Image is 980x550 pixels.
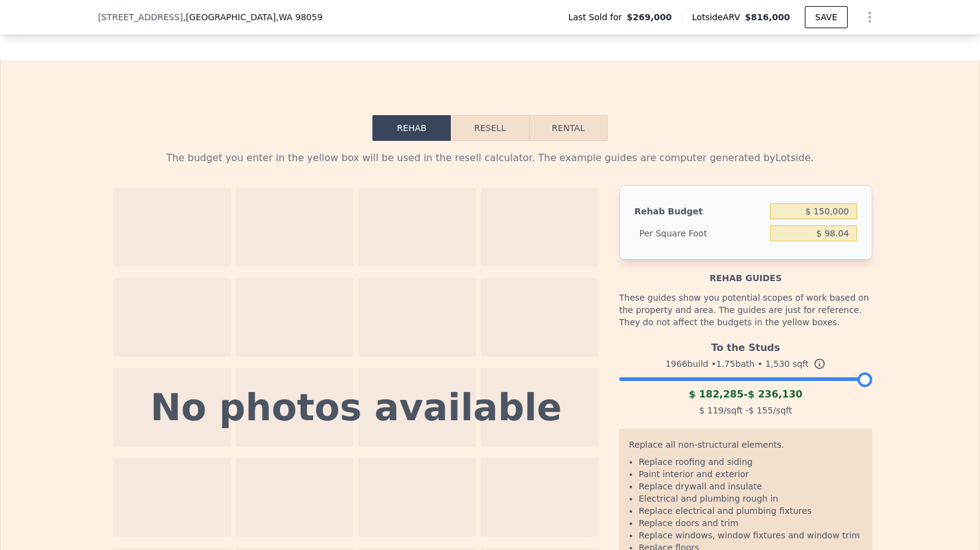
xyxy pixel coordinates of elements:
button: Rehab [372,115,451,141]
div: - [619,387,872,402]
div: To the Studs [619,336,872,355]
div: No photos available [151,389,562,426]
button: Rental [529,115,608,141]
span: $ 182,285 [688,388,744,400]
div: These guides show you potential scopes of work based on the property and area. The guides are jus... [619,284,872,336]
li: Replace electrical and plumbing fixtures [639,505,862,517]
span: $ 236,130 [748,388,803,400]
button: SAVE [805,6,848,28]
div: Per Square Foot [635,222,765,244]
div: Replace all non-structural elements. [629,439,862,456]
li: Paint interior and exterior [639,468,862,480]
button: Show Options [858,5,882,29]
div: /sqft - /sqft [619,402,872,419]
li: Replace roofing and siding [639,456,862,468]
span: , [GEOGRAPHIC_DATA] [183,11,323,23]
span: $269,000 [627,11,672,23]
div: Rehab Budget [635,200,765,222]
li: Electrical and plumbing rough in [639,492,862,505]
li: Replace drywall and insulate [639,480,862,492]
li: Replace windows, window fixtures and window trim [639,529,862,541]
span: Lotside ARV [692,11,745,23]
span: [STREET_ADDRESS] [98,11,183,23]
span: , WA 98059 [276,12,322,22]
span: $816,000 [745,12,790,22]
span: $ 119 [699,405,723,415]
div: Rehab guides [619,260,872,284]
span: Last Sold for [568,11,627,23]
li: Replace doors and trim [639,517,862,529]
button: Resell [451,115,529,141]
div: 1966 build • 1.75 bath • sqft [619,355,872,372]
span: 1,530 [765,359,790,369]
div: The budget you enter in the yellow box will be used in the resell calculator. The example guides ... [108,151,872,165]
span: $ 155 [748,405,773,415]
